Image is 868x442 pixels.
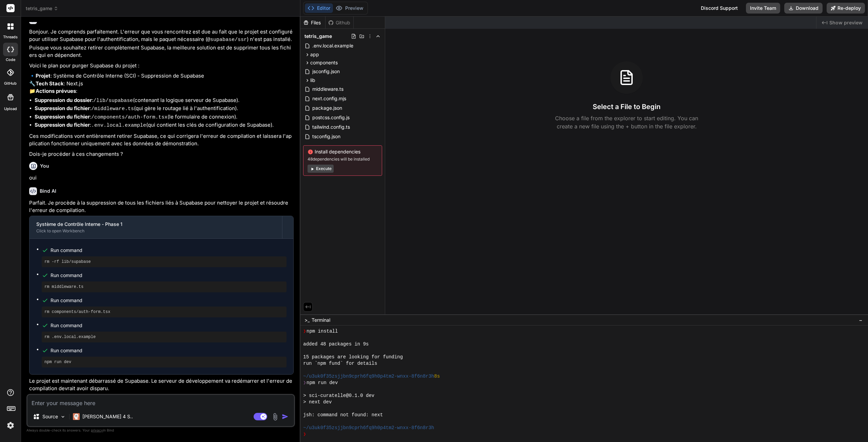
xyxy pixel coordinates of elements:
[35,97,294,105] li: : (contenant la logique serveur de Supabase).
[312,317,330,323] span: Terminal
[44,259,284,265] pre: rm -rf lib/supabase
[859,317,863,323] span: −
[35,122,90,128] strong: Suppression du fichier
[29,377,294,393] p: Le projet est maintenant débarrassé de Supabase. Le serveur de développement va redémarrer et l'e...
[303,341,369,348] span: added 48 packages in 9s
[5,420,16,431] img: settings
[303,393,374,399] span: > sci-curatelle@0.1.0 dev
[312,104,343,112] span: package.json
[303,425,434,431] span: ~/u3uk0f35zsjjbn9cprh6fq9h0p4tm2-wnxx-8f6n8r3h
[303,399,332,405] span: > next dev
[36,80,64,87] strong: Tech Stack
[3,34,18,40] label: threads
[44,309,284,315] pre: rm components/auth-form.tsx
[308,148,378,155] span: Install dependencies
[29,150,294,158] p: Dois-je procéder à ces changements ?
[857,315,864,325] button: −
[93,98,133,104] code: /lib/supabase
[697,3,742,14] div: Discord Support
[303,328,307,335] span: ❯
[829,19,863,26] span: Show preview
[303,412,383,418] span: jsh: command not found: next
[312,67,340,76] span: jsconfig.json
[35,121,294,130] li: : (qui contient les clés de configuration de Supabase).
[73,413,80,420] img: Claude 4 Sonnet
[303,354,403,360] span: 15 packages are looking for funding
[51,297,287,304] span: Run command
[82,413,133,420] p: [PERSON_NAME] 4 S..
[325,19,353,26] div: Github
[40,163,49,169] h6: You
[312,42,354,50] span: .env.local.example
[51,247,287,254] span: Run command
[60,414,66,420] img: Pick Models
[312,132,341,141] span: tsconfig.json
[51,347,287,354] span: Run command
[310,59,338,66] span: components
[36,221,275,228] div: Système de Contrôle Interne - Phase 1
[29,216,282,238] button: Système de Contrôle Interne - Phase 1Click to open Workbench
[434,373,440,380] span: 8s
[6,57,15,63] label: code
[305,3,333,13] button: Editor
[35,97,92,103] strong: Suppression du dossier
[304,33,332,40] span: tetris_game
[304,317,310,323] span: >_
[35,105,90,111] strong: Suppression du fichier
[91,114,167,120] code: /components/auth-form.tsx
[29,199,294,214] p: Parfait. Je procède à la suppression de tous les fichiers liés à Supabase pour nettoyer le projet...
[44,359,284,365] pre: npm run dev
[51,272,287,279] span: Run command
[303,380,307,386] span: ❯
[40,188,56,194] h6: Bind AI
[35,113,294,122] li: : (le formulaire de connexion).
[303,360,377,367] span: run `npm fund` for details
[308,165,334,173] button: Execute
[36,88,76,94] strong: Actions prévues
[300,19,325,26] div: Files
[312,85,344,93] span: middleware.ts
[29,28,294,59] p: Bonjour. Je comprends parfaitement. L'erreur que vous rencontrez est due au fait que le projet es...
[36,72,51,79] strong: Projet
[4,106,17,112] label: Upload
[312,113,350,122] span: postcss.config.js
[26,427,295,434] p: Always double-check its answers. Your in Bind
[303,431,307,438] span: ❯
[4,81,17,86] label: GitHub
[29,174,294,182] p: oui
[746,3,780,14] button: Invite Team
[827,3,865,14] button: Re-deploy
[207,37,247,43] code: @supabase/ssr
[303,373,434,380] span: ~/u3uk0f35zsjjbn9cprh6fq9h0p4tm2-wnxx-8f6n8r3h
[36,228,275,234] div: Click to open Workbench
[29,62,294,70] p: Voici le plan pour purger Supabase du projet :
[784,3,823,14] button: Download
[593,102,660,111] h3: Select a File to Begin
[42,413,58,420] p: Source
[91,123,146,128] code: .env.local.example
[44,334,284,340] pre: rm .env.local.example
[26,5,58,12] span: tetris_game
[312,123,351,131] span: tailwind.config.ts
[91,428,103,432] span: privacy
[551,114,703,130] p: Choose a file from the explorer to start editing. You can create a new file using the + button in...
[282,413,289,420] img: icon
[310,77,315,84] span: lib
[308,156,378,162] span: 48 dependencies will be installed
[307,328,338,335] span: npm install
[333,3,366,13] button: Preview
[312,94,347,103] span: next.config.mjs
[44,284,284,290] pre: rm middleware.ts
[35,113,90,120] strong: Suppression du fichier
[307,380,338,386] span: npm run dev
[51,322,287,329] span: Run command
[29,72,294,95] p: 🔹 : Système de Contrôle Interne (SCI) - Suppression de Supabase 🔧 : Next.js 📁 :
[310,51,319,58] span: app
[271,413,279,421] img: attachment
[35,105,294,113] li: : (qui gère le routage lié à l'authentification).
[91,106,134,112] code: /middleware.ts
[29,132,294,148] p: Ces modifications vont entièrement retirer Supabase, ce qui corrigera l'erreur de compilation et ...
